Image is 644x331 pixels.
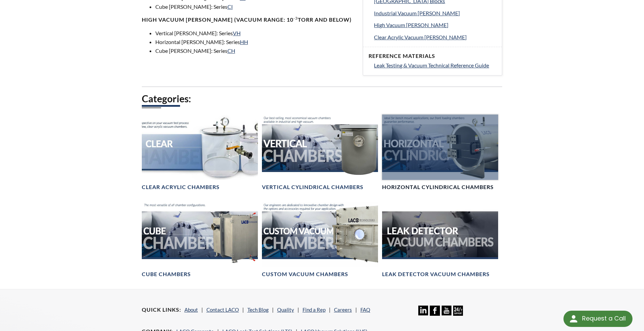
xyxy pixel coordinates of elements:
[293,16,298,21] sup: -3
[247,307,269,313] a: Tech Blog
[184,307,198,313] a: About
[277,307,294,313] a: Quality
[142,306,181,313] h4: Quick Links
[382,202,498,278] a: Leak Test Vacuum Chambers headerLeak Detector Vacuum Chambers
[374,21,496,29] a: High Vacuum [PERSON_NAME]
[155,29,355,38] li: Vertical [PERSON_NAME]: Series
[374,61,496,70] a: Leak Testing & Vacuum Technical Reference Guide
[142,16,355,23] h4: High Vacuum [PERSON_NAME] (Vacuum range: 10 Torr and below)
[227,3,233,10] a: CI
[374,10,460,16] span: Industrial Vacuum [PERSON_NAME]
[142,92,503,105] h2: Categories:
[374,62,489,68] span: Leak Testing & Vacuum Technical Reference Guide
[563,311,632,327] div: Request a Call
[155,2,355,11] li: Cube [PERSON_NAME]: Series
[155,46,355,55] li: Cube [PERSON_NAME]: Series
[233,30,241,36] a: VH
[382,271,490,278] h4: Leak Detector Vacuum Chambers
[303,307,326,313] a: Find a Rep
[142,271,191,278] h4: Cube Chambers
[142,184,220,191] h4: Clear Acrylic Chambers
[334,307,352,313] a: Careers
[262,202,378,278] a: Custom Vacuum Chamber headerCustom Vacuum Chambers
[453,311,463,317] a: 24/7 Support
[262,271,348,278] h4: Custom Vacuum Chambers
[142,115,258,191] a: Clear Chambers headerClear Acrylic Chambers
[374,9,496,18] a: Industrial Vacuum [PERSON_NAME]
[360,307,370,313] a: FAQ
[382,184,494,191] h4: Horizontal Cylindrical Chambers
[142,202,258,278] a: Cube Chambers headerCube Chambers
[582,311,626,326] div: Request a Call
[453,306,463,315] img: 24/7 Support Icon
[369,53,496,60] h4: Reference Materials
[374,34,467,40] span: Clear Acrylic Vacuum [PERSON_NAME]
[382,115,498,191] a: Horizontal Cylindrical headerHorizontal Cylindrical Chambers
[262,115,378,191] a: Vertical Vacuum Chambers headerVertical Cylindrical Chambers
[374,22,448,28] span: High Vacuum [PERSON_NAME]
[568,313,579,324] img: round button
[227,47,235,54] a: CH
[206,307,239,313] a: Contact LACO
[240,39,248,45] a: HH
[262,184,363,191] h4: Vertical Cylindrical Chambers
[155,38,355,46] li: Horizontal [PERSON_NAME]: Series
[374,33,496,42] a: Clear Acrylic Vacuum [PERSON_NAME]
